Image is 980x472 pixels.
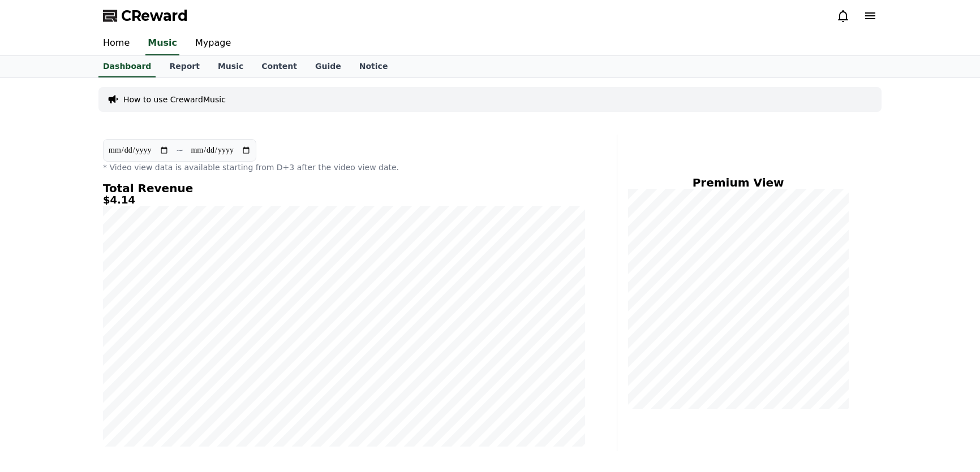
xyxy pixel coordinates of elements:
[209,56,252,77] a: Music
[103,162,585,173] p: * Video view data is available starting from D+3 after the video view date.
[94,32,139,55] a: Home
[160,56,209,77] a: Report
[306,56,350,77] a: Guide
[103,7,188,25] a: CReward
[103,182,585,194] h4: Total Revenue
[626,176,850,189] h4: Premium View
[98,56,156,77] a: Dashboard
[103,194,585,206] h5: $4.14
[123,94,226,105] a: How to use CrewardMusic
[350,56,397,77] a: Notice
[252,56,306,77] a: Content
[176,144,183,157] p: ~
[121,7,188,25] span: CReward
[186,32,240,55] a: Mypage
[145,32,179,55] a: Music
